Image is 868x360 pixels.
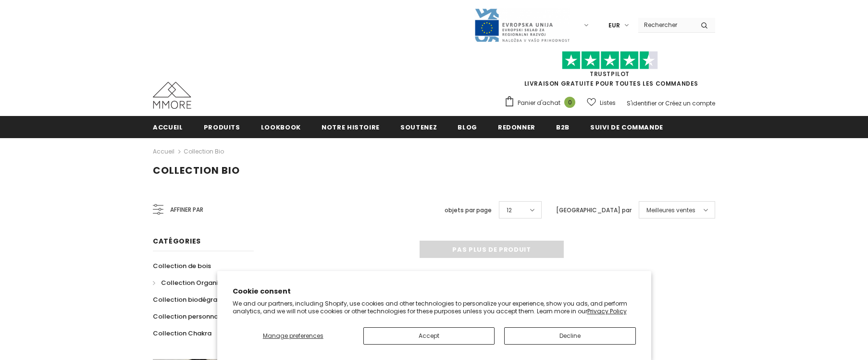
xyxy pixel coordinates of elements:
[504,96,580,110] a: Panier d'achat 0
[590,70,630,78] a: TrustPilot
[498,123,535,132] span: Redonner
[646,206,695,215] span: Meilleures ventes
[263,332,323,340] span: Manage preferences
[153,257,211,274] a: Collection de bois
[507,206,512,215] span: 12
[153,291,236,308] a: Collection biodégradable
[665,99,715,107] a: Créez un compte
[161,278,225,287] span: Collection Organika
[184,147,224,155] a: Collection Bio
[400,123,437,132] span: soutenez
[587,94,616,111] a: Listes
[590,123,663,132] span: Suivi de commande
[153,123,183,132] span: Accueil
[153,261,211,270] span: Collection de bois
[153,116,183,138] a: Accueil
[518,98,560,108] span: Panier d'achat
[153,312,233,321] span: Collection personnalisée
[153,295,236,304] span: Collection biodégradable
[204,116,240,138] a: Produits
[587,307,627,315] a: Privacy Policy
[627,99,657,107] a: S'identifier
[556,123,570,132] span: B2B
[170,205,203,215] span: Affiner par
[608,21,620,30] span: EUR
[322,116,380,138] a: Notre histoire
[204,123,240,132] span: Produits
[562,51,658,70] img: Faites confiance aux étoiles pilotes
[322,123,380,132] span: Notre histoire
[153,82,191,109] img: Cas MMORE
[153,236,201,246] span: Catégories
[638,18,694,32] input: Search Site
[504,55,715,88] span: LIVRAISON GRATUITE POUR TOUTES LES COMMANDES
[233,327,354,345] button: Manage preferences
[153,146,174,157] a: Accueil
[261,116,301,138] a: Lookbook
[564,97,575,108] span: 0
[233,300,636,315] p: We and our partners, including Shopify, use cookies and other technologies to personalize your ex...
[498,116,535,138] a: Redonner
[445,206,492,215] label: objets par page
[458,116,477,138] a: Blog
[600,98,616,108] span: Listes
[153,325,211,342] a: Collection Chakra
[153,308,233,325] a: Collection personnalisée
[458,123,477,132] span: Blog
[556,206,632,215] label: [GEOGRAPHIC_DATA] par
[233,286,636,296] h2: Cookie consent
[153,329,211,338] span: Collection Chakra
[363,327,495,345] button: Accept
[658,99,664,107] span: or
[474,8,570,43] img: Javni Razpis
[504,327,635,345] button: Decline
[400,116,437,138] a: soutenez
[261,123,301,132] span: Lookbook
[474,21,570,29] a: Javni Razpis
[153,164,240,177] span: Collection Bio
[590,116,663,138] a: Suivi de commande
[153,274,225,291] a: Collection Organika
[556,116,570,138] a: B2B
